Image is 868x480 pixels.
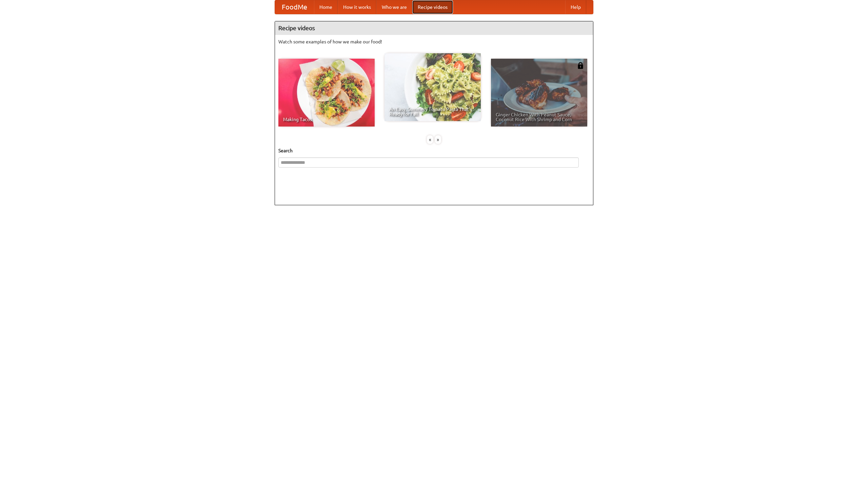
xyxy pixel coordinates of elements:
a: Home [314,0,338,14]
a: Help [565,0,586,14]
p: Watch some examples of how we make our food! [278,38,590,45]
a: An Easy, Summery Tomato Pasta That's Ready for Fall [384,53,481,121]
a: Making Tacos [278,59,375,127]
h4: Recipe videos [275,21,593,35]
h5: Search [278,147,590,154]
span: Making Tacos [283,117,370,122]
div: « [427,135,433,144]
a: FoodMe [275,0,314,14]
div: » [435,135,441,144]
a: How it works [338,0,376,14]
a: Who we are [376,0,412,14]
a: Recipe videos [412,0,453,14]
span: An Easy, Summery Tomato Pasta That's Ready for Fall [389,107,476,116]
img: 483408.png [577,62,584,69]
